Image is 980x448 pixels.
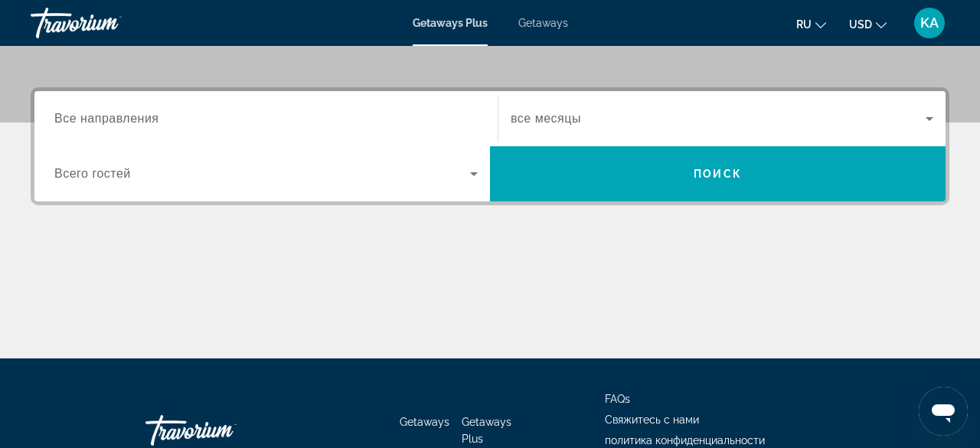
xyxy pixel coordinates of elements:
div: Search widget [34,91,946,201]
a: Getaways Plus [413,17,488,29]
a: Свяжитесь с нами [605,414,699,426]
a: Travorium [31,3,184,43]
a: Getaways Plus [462,416,511,445]
a: Getaways [400,416,449,428]
span: все месяцы [511,112,581,125]
button: User Menu [910,7,949,39]
input: Select destination [54,110,478,129]
iframe: Кнопка запуска окна обмена сообщениями [919,387,968,436]
span: Поиск [694,168,742,180]
button: Change currency [849,13,887,35]
span: ru [796,18,812,31]
a: Getaways [518,17,568,29]
span: KA [920,15,939,31]
button: Search [490,146,946,201]
a: политика конфиденциальности [605,434,765,446]
button: Change language [796,13,826,35]
span: Всего гостей [54,167,131,180]
span: USD [849,18,872,31]
a: FAQs [605,393,630,405]
span: Все направления [54,112,159,125]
